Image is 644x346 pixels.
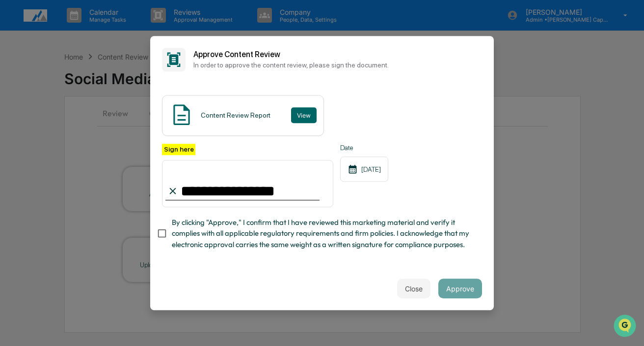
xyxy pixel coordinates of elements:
[10,21,179,36] p: How can we help?
[340,157,388,182] div: [DATE]
[20,124,63,134] span: Preclearance
[167,78,179,90] button: Start new chat
[10,144,18,152] div: 🔎
[10,75,27,93] img: 1746055101610-c473b297-6a78-478c-a979-82029cc54cd1
[193,50,482,59] h2: Approve Content Review
[81,124,122,134] span: Attestations
[71,125,79,133] div: 🗄️
[10,125,18,133] div: 🖐️
[193,61,482,69] p: In order to approve the content review, please sign the document.
[169,102,194,127] img: Document Icon
[67,120,126,138] a: 🗄️Attestations
[20,143,62,153] span: Data Lookup
[340,144,388,152] label: Date
[291,107,317,123] button: View
[33,85,124,93] div: We're available if you need us!
[33,75,161,85] div: Start new chat
[162,144,195,155] label: Sign here
[6,139,66,157] a: 🔎Data Lookup
[98,167,119,174] span: Pylon
[438,279,482,298] button: Approve
[201,111,270,119] div: Content Review Report
[69,166,119,174] a: Powered byPylon
[6,120,67,138] a: 🖐️Preclearance
[397,279,430,298] button: Close
[172,217,474,250] span: By clicking "Approve," I confirm that I have reviewed this marketing material and verify it compl...
[613,314,639,340] iframe: Open customer support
